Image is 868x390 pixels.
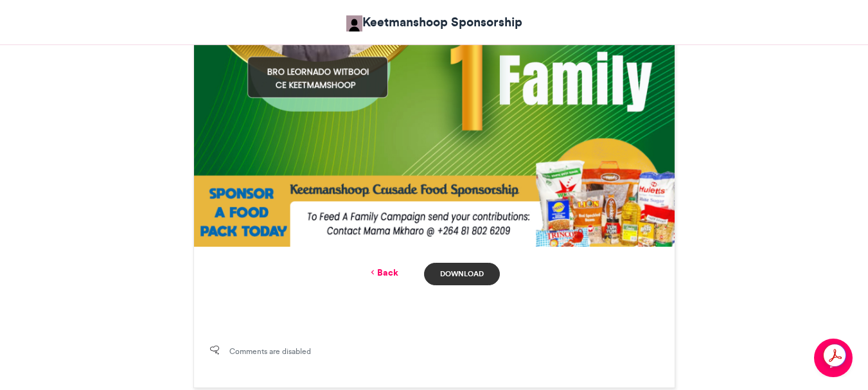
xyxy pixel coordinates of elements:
[814,339,855,377] iframe: chat widget
[346,13,522,31] a: Keetmanshoop Sponsorship
[346,15,362,31] img: Keetmanshoop Sponsorship
[424,263,499,285] a: Download
[368,266,398,279] a: Back
[229,346,311,357] span: Comments are disabled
